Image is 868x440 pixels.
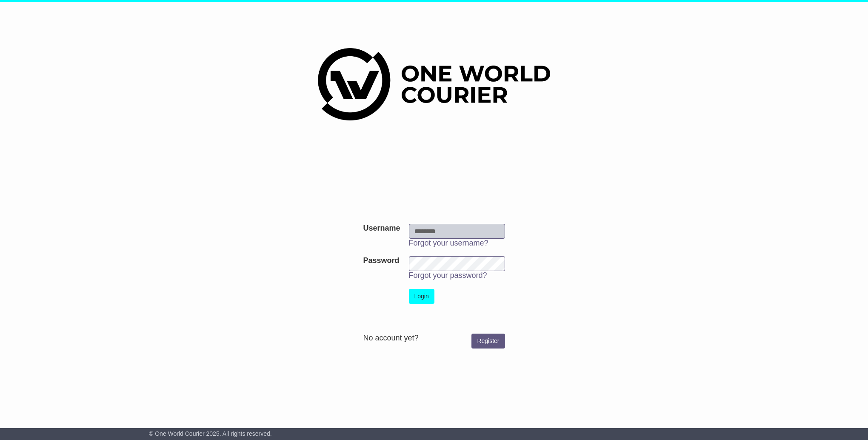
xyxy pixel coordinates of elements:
a: Register [471,334,505,349]
label: Username [363,224,400,233]
a: Forgot your password? [409,271,487,280]
div: No account yet? [363,334,505,343]
a: Forgot your username? [409,239,488,247]
span: © One World Courier 2025. All rights reserved. [149,430,272,437]
button: Login [409,289,434,304]
img: One World [318,48,550,120]
label: Password [363,256,399,266]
